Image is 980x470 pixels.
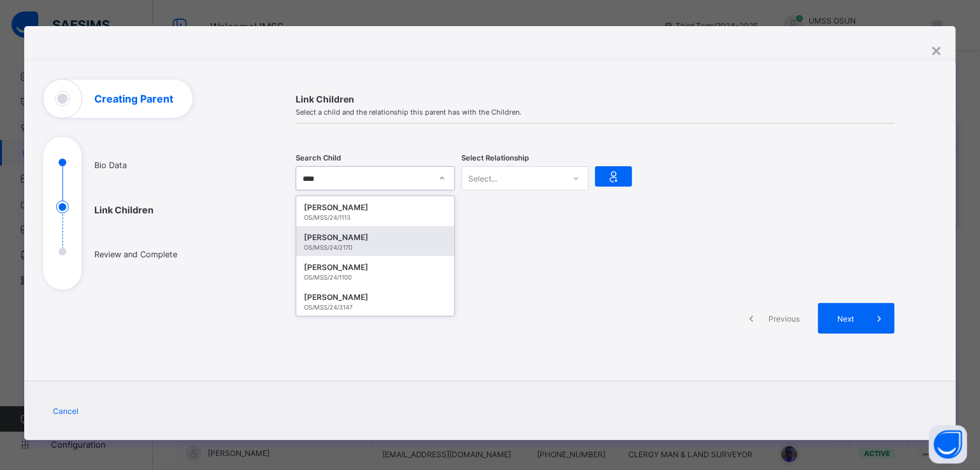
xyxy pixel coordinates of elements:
div: [PERSON_NAME] [304,201,447,214]
div: OS/MSS/24/3147 [304,304,447,311]
button: Open asap [929,425,967,464]
span: Link Children [296,94,895,104]
div: OS/MSS/24/1113 [304,214,447,221]
div: × [931,39,943,61]
div: [PERSON_NAME] [304,231,447,244]
div: OS/MSS/24/1100 [304,274,447,281]
span: Search Child [296,153,341,162]
span: Cancel [53,406,78,416]
span: Previous [767,314,802,324]
span: Next [828,314,864,324]
div: Select... [468,166,497,190]
div: Creating Parent [24,61,955,440]
div: [PERSON_NAME] [304,261,447,274]
div: [PERSON_NAME] [304,291,447,304]
div: OS/MSS/24/2170 [304,244,447,251]
h1: Creating Parent [94,94,173,104]
span: Select a child and the relationship this parent has with the Children. [296,108,895,117]
span: Select Relationship [461,153,529,162]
